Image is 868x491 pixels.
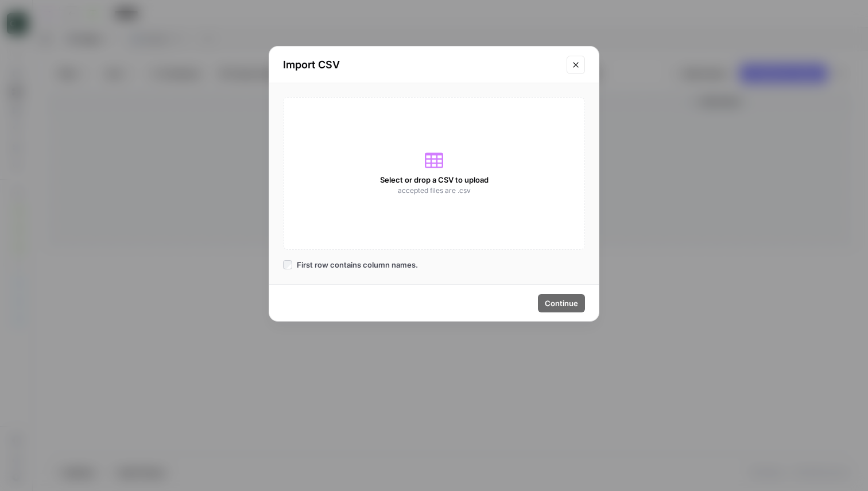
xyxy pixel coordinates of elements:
[283,57,560,73] h2: Import CSV
[545,297,578,309] span: Continue
[567,56,585,74] button: Close modal
[380,174,489,185] span: Select or drop a CSV to upload
[398,185,471,196] span: accepted files are .csv
[538,294,585,312] button: Continue
[283,260,292,269] input: First row contains column names.
[297,259,418,270] span: First row contains column names.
